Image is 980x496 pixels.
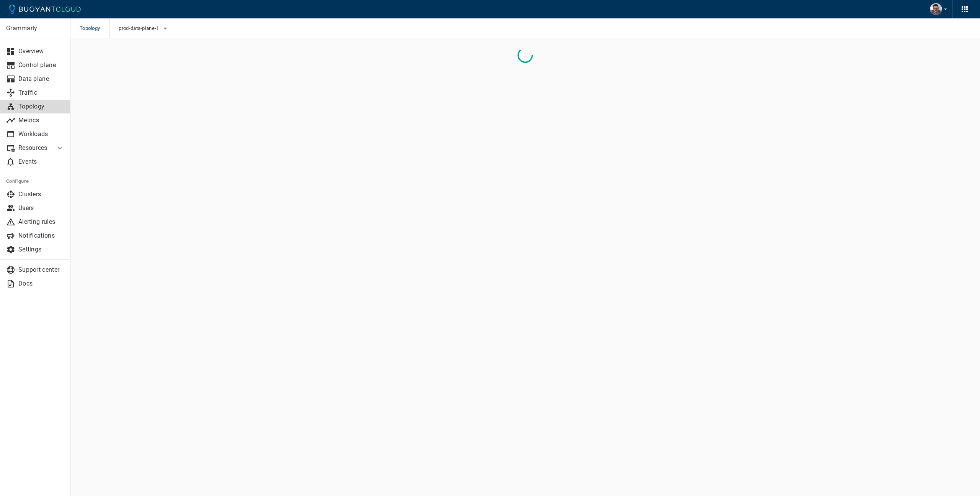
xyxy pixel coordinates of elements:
p: Metrics [18,117,64,124]
p: Overview [18,48,64,55]
img: Alex Zakhariash [930,3,942,15]
p: Notifications [18,232,64,240]
p: Users [18,204,64,212]
h5: Configure [6,178,64,184]
button: prod-data-plane-1 [119,23,170,34]
p: Topology [18,103,64,110]
p: Support center [18,266,64,274]
p: Control plane [18,61,64,69]
p: Alerting rules [18,218,64,226]
p: Grammarly [6,25,64,32]
p: Docs [18,280,64,287]
p: Clusters [18,191,64,198]
p: Resources [18,144,49,152]
p: Settings [18,246,64,253]
p: Data plane [18,75,64,83]
p: Traffic [18,89,64,97]
p: Workloads [18,130,64,138]
span: Topology [80,18,109,38]
span: prod-data-plane-1 [119,25,160,31]
p: Events [18,158,64,166]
